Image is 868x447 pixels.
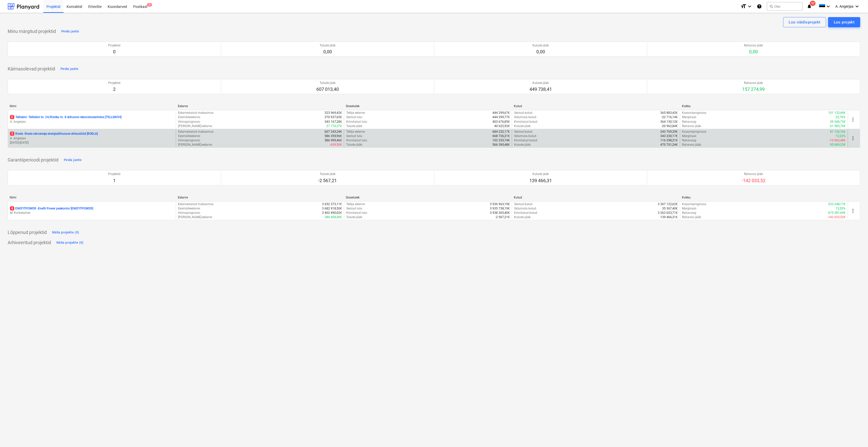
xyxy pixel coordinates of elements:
[830,120,846,124] p: 39 546,73€
[836,115,846,119] p: 22,76%
[316,81,339,85] p: Tulude jääk
[320,43,336,48] p: Tulude jääk
[661,134,678,138] p: 343 230,17€
[495,215,510,219] p: -2 567,21€
[836,134,846,138] p: 12,22%
[829,138,846,143] p: -13 962,48€
[834,19,855,26] div: Loo projekt
[108,49,121,55] p: 0
[514,202,533,206] p: Seotud kulud :
[783,17,826,27] button: Loo näidisprojekt
[742,86,765,92] p: 157 274,99
[108,178,121,184] p: 1
[10,115,14,119] span: 2
[494,124,510,128] p: 40 622,92€
[767,2,803,11] button: Otsi
[346,215,363,219] p: Tulude jääk :
[346,124,363,128] p: Tulude jääk :
[10,211,174,215] p: M. Korbelainen
[346,104,510,108] div: Sissetulek
[8,28,56,34] p: Minu märgitud projektid
[346,143,363,147] p: Tulude jääk :
[514,143,531,147] p: Kulude jääk :
[740,3,747,9] i: format_size
[178,143,213,147] p: [PERSON_NAME]-eelarve :
[10,104,174,108] div: Nimi
[514,211,538,215] p: Kinnitatud kulud :
[322,211,342,215] p: 3 402 490,02€
[346,130,365,134] p: Tellija eelarve :
[322,206,342,211] p: 3 682 918,50€
[836,4,854,8] span: A. Angerjas
[529,81,552,85] p: Kulude jääk
[178,104,342,108] div: Eelarve
[178,124,213,128] p: [PERSON_NAME]-eelarve :
[325,120,342,124] p: 343 167,28€
[492,138,510,143] p: 102 335,74€
[807,3,812,9] i: notifications
[492,134,510,138] p: 668 726,21€
[318,178,337,184] p: -2 567,21
[757,3,762,9] i: Abikeskus
[662,206,678,211] p: 35 367,40€
[662,124,678,128] p: -20 962,84€
[514,104,678,108] div: Kulud
[108,43,121,48] p: Projektid
[854,3,860,9] i: keyboard_arrow_down
[10,206,174,215] div: 4ENEFITPOWER -Enefit Power peakontor [ENEFITPOWER]M. Korbelainen
[661,120,678,124] p: 364 130,12€
[514,196,678,199] div: Kulud
[325,130,342,134] p: 607 243,24€
[318,172,337,176] p: Tulude jääk
[514,120,538,124] p: Kinnitatud kulud :
[10,206,93,211] p: ENEFITPOWER - Enefit Power peakontor [ENEFITPOWER]
[747,3,753,9] i: keyboard_arrow_down
[325,115,342,119] p: 370 937,65€
[64,157,82,163] div: Peida jaotis
[682,134,697,138] p: Marginaal :
[63,156,83,164] button: Peida jaotis
[742,178,766,184] p: -142 033,52
[850,208,856,214] span: more_vert
[682,206,697,211] p: Marginaal :
[10,206,14,210] span: 4
[346,196,510,199] div: Sissetulek
[514,138,538,143] p: Kinnitatud kulud :
[828,17,860,27] button: Loo projekt
[661,130,678,134] p: 243 769,29€
[514,215,531,219] p: Kulude jääk :
[514,134,537,138] p: Sidumata kulud :
[8,66,55,72] p: Käimasolevad projektid
[682,104,846,108] div: Kokku
[682,211,697,215] p: Rahavoog :
[532,49,549,55] p: 0,00
[147,3,152,7] span: 2
[346,138,368,143] p: Kinnitatud tulu :
[658,211,678,215] p: 3 263 023,71€
[529,178,552,184] p: 139 466,31
[178,111,214,115] p: Eelarvestatud maksumus :
[828,111,846,115] p: 101 132,49€
[828,202,846,206] p: 533 248,17€
[492,115,510,119] p: 444 299,77€
[326,124,342,128] p: 27 770,37€
[346,115,363,119] p: Seotud tulu :
[830,124,846,128] p: 61 585,76€
[682,202,707,206] p: Kasumiprognoos :
[178,215,213,219] p: [PERSON_NAME]-eelarve :
[661,143,678,147] p: 470 701,24€
[346,120,368,124] p: Kinnitatud tulu :
[59,65,80,73] button: Peida jaotis
[661,111,678,115] p: 365 883,42€
[682,215,702,219] p: Rahavoo jääk :
[10,132,98,136] p: Roela - Roela rahvamaja energiatõhususe ehitustööd [ROELA]
[662,115,678,119] p: -22 716,14€
[744,43,763,48] p: Rahavoo jääk
[514,111,533,115] p: Seotud kulud :
[10,115,121,119] p: Telliskivi - Telliskivi tn. 24/Ristiku tn. 8 ärihoone rekonstrueerimine [TELLISKIVI]
[828,211,846,215] p: 675 281,69€
[178,120,201,124] p: Hinnaprognoos :
[514,115,537,119] p: Sidumata kulud :
[10,132,14,136] span: 3
[10,136,174,141] p: A. Angerjas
